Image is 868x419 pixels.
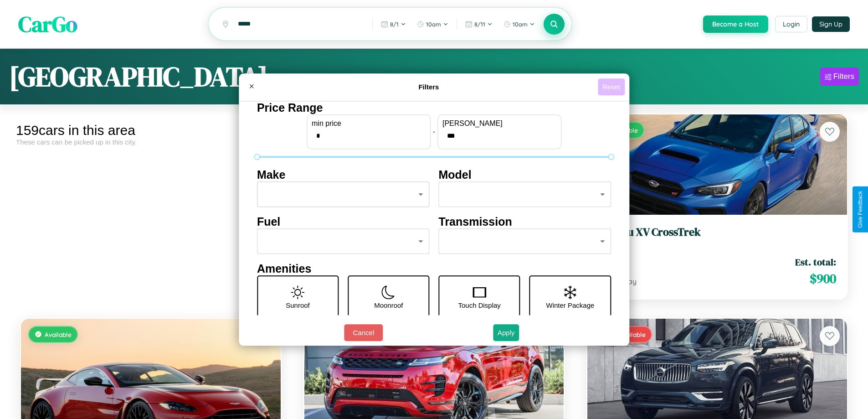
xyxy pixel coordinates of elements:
span: Available [45,331,72,338]
h4: Filters [260,83,598,91]
span: 10am [513,21,528,28]
span: 10am [426,21,441,28]
button: Reset [598,78,625,95]
button: Filters [820,67,859,86]
a: Subaru XV CrossTrek2014 [598,226,836,248]
p: Winter Package [546,299,595,311]
p: - [433,125,435,138]
span: CarGo [18,9,77,39]
button: Become a Host [703,16,768,33]
h4: Make [257,168,430,181]
h4: Model [439,168,611,181]
button: Apply [493,324,519,341]
p: Sunroof [286,299,310,311]
span: 8 / 1 [390,21,399,28]
div: Filters [833,72,854,81]
span: Est. total: [795,255,836,269]
span: $ 900 [810,269,836,288]
button: 8/11 [461,17,497,31]
button: Sign Up [812,16,850,32]
h3: Subaru XV CrossTrek [598,226,836,239]
button: 10am [499,17,539,31]
span: 8 / 11 [474,21,485,28]
p: Touch Display [458,299,500,311]
button: 8/1 [376,17,411,31]
label: [PERSON_NAME] [442,119,556,128]
button: 10am [412,17,453,31]
h4: Transmission [439,215,611,228]
div: These cars can be picked up in this city. [16,138,286,146]
button: Login [775,16,807,32]
h4: Price Range [257,101,611,114]
p: Moonroof [374,299,403,311]
div: Give Feedback [857,191,863,228]
button: Cancel [344,324,383,341]
label: min price [312,119,426,128]
h4: Amenities [257,262,611,275]
h4: Fuel [257,215,430,228]
div: 159 cars in this area [16,123,286,138]
h1: [GEOGRAPHIC_DATA] [9,58,268,95]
